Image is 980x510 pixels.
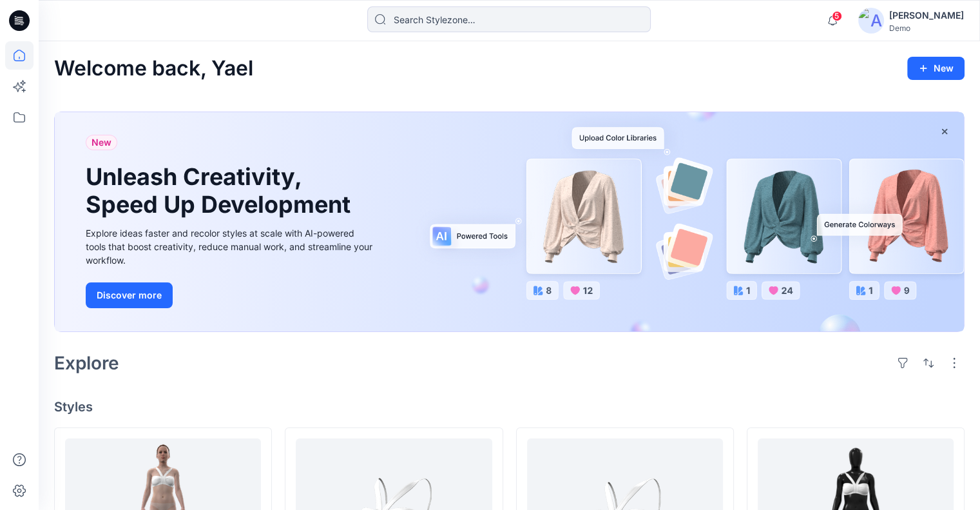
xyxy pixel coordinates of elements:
span: 5 [832,11,842,21]
a: Discover more [86,282,376,308]
h2: Explore [54,353,119,373]
div: Demo [889,23,964,33]
img: avatar [858,8,884,34]
div: Explore ideas faster and recolor styles at scale with AI-powered tools that boost creativity, red... [86,226,376,267]
div: [PERSON_NAME] [889,8,964,23]
h4: Styles [54,399,965,415]
input: Search Stylezone… [367,6,651,32]
h2: Welcome back, Yael [54,57,253,81]
button: Discover more [86,282,173,308]
h1: Unleash Creativity, Speed Up Development [86,163,356,219]
span: New [91,135,111,150]
button: New [907,57,965,80]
